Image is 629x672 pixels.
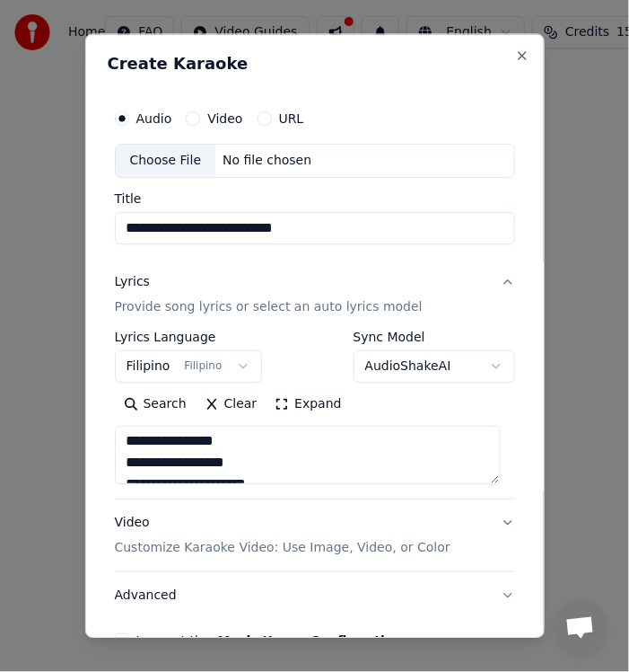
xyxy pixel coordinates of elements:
button: Search [115,390,196,419]
label: I accept the [136,635,403,648]
p: Provide song lyrics or select an auto lyrics model [115,298,423,316]
button: I accept the [217,635,402,648]
label: Video [207,112,242,125]
button: Clear [196,390,266,419]
label: Sync Model [354,331,515,343]
div: Choose File [116,145,216,177]
div: LyricsProvide song lyrics or select an auto lyrics model [115,331,515,499]
label: Lyrics Language [115,331,263,343]
button: Advanced [115,573,515,620]
div: No file chosen [215,152,319,170]
div: Lyrics [115,273,150,291]
label: Title [115,192,515,205]
label: Audio [136,112,172,125]
button: Expand [266,390,350,419]
label: URL [279,112,304,125]
p: Customize Karaoke Video: Use Image, Video, or Color [115,540,450,558]
button: LyricsProvide song lyrics or select an auto lyrics model [115,259,515,331]
button: VideoCustomize Karaoke Video: Use Image, Video, or Color [115,500,515,572]
h2: Create Karaoke [108,56,522,72]
div: Video [115,515,450,558]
